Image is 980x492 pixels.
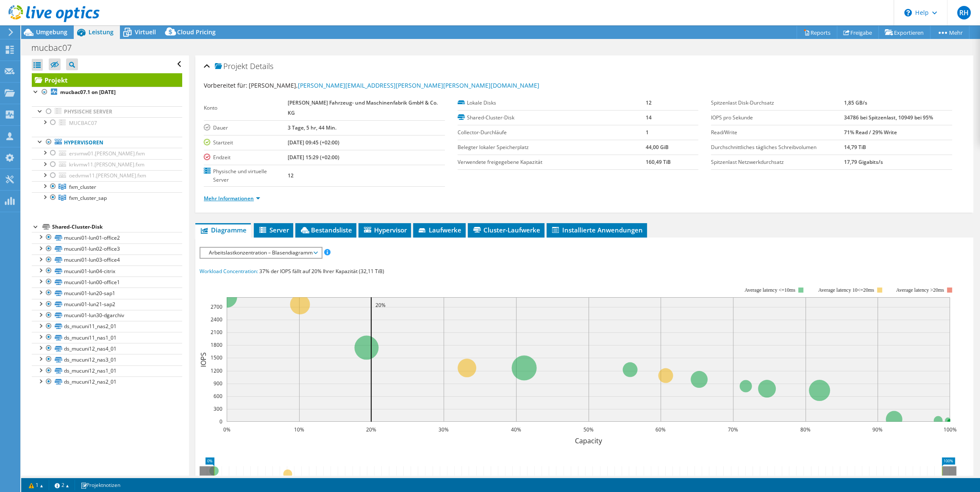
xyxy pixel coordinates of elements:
[288,154,339,161] b: [DATE] 15:29 (+02:00)
[32,310,182,321] a: mucuni01-lun30-dgarchiv
[204,81,247,89] label: Vorbereitet für:
[646,158,671,166] b: 160,49 TiB
[32,192,182,203] a: fxm_cluster_sap
[957,6,971,19] span: RH
[363,226,407,234] span: Hypervisor
[200,268,258,275] span: Workload Concentration:
[32,137,182,148] a: Hypervisoren
[896,287,944,293] text: Average latency >20ms
[298,81,539,89] a: [PERSON_NAME][EMAIL_ADDRESS][PERSON_NAME][PERSON_NAME][DOMAIN_NAME]
[211,341,222,348] text: 1800
[32,148,182,159] a: ersvmw01.[PERSON_NAME].fxm
[728,426,738,433] text: 70%
[204,153,288,162] label: Endzeit
[32,265,182,276] a: mucuni01-lun04-citrix
[800,426,811,433] text: 80%
[89,28,114,36] span: Leistung
[204,167,288,184] label: Physische und virtuelle Server
[211,354,222,361] text: 1500
[294,426,304,433] text: 10%
[204,104,288,112] label: Konto
[23,480,49,490] a: 1
[32,87,182,98] a: mucbac07.1 on [DATE]
[878,26,930,39] a: Exportieren
[32,343,182,354] a: ds_mucuni12_nas4_01
[844,129,897,136] b: 71% Read / 29% Write
[204,124,288,132] label: Dauer
[205,248,317,258] span: Arbeitslastkonzentration – Blasendiagramm
[258,226,289,234] span: Server
[32,106,182,117] a: Physische Server
[511,426,521,433] text: 40%
[375,301,386,309] text: 20%
[223,426,230,433] text: 0%
[844,144,866,151] b: 14,79 TiB
[32,117,182,128] a: MUCBAC07
[32,287,182,299] a: mucuni01-lun20-sap1
[711,143,844,152] label: Durchschnittliches tägliches Schreibvolumen
[32,159,182,170] a: krkvmw11.[PERSON_NAME].fxm
[288,172,294,179] b: 12
[135,28,156,36] span: Virtuell
[711,128,844,137] label: Read/Write
[711,113,844,122] label: IOPS pro Sekunde
[69,194,107,202] span: fxm_cluster_sap
[199,352,208,367] text: IOPS
[28,43,85,53] h1: mucbac07
[259,268,384,275] span: 37% der IOPS fällt auf 20% Ihrer Kapazität (32,11 TiB)
[69,172,146,179] span: oedvmw11.[PERSON_NAME].fxm
[214,380,222,387] text: 900
[583,426,594,433] text: 50%
[219,418,222,425] text: 0
[177,28,216,36] span: Cloud Pricing
[32,243,182,254] a: mucuni01-lun02-office3
[288,99,438,116] b: [PERSON_NAME] Fahrzeug- und Maschinenfabrik GmbH & Co. KG
[69,183,96,191] span: fxm_cluster
[711,158,844,166] label: Spitzenlast Netzwerkdurchsatz
[711,99,844,107] label: Spitzenlast Disk-Durchsatz
[930,26,969,39] a: Mehr
[472,226,540,234] span: Cluster-Laufwerke
[69,119,97,127] span: MUCBAC07
[551,226,643,234] span: Installierte Anwendungen
[646,144,669,151] b: 44,00 GiB
[69,150,145,157] span: ersvmw01.[PERSON_NAME].fxm
[417,226,461,234] span: Laufwerke
[837,26,879,39] a: Freigabe
[844,158,883,166] b: 17,79 Gigabits/s
[844,99,867,106] b: 1,85 GB/s
[32,365,182,376] a: ds_mucuni12_nas1_01
[69,161,144,168] span: krkvmw11.[PERSON_NAME].fxm
[32,276,182,287] a: mucuni01-lun00-office1
[646,99,652,106] b: 12
[32,181,182,192] a: fxm_cluster
[250,61,273,71] span: Details
[211,316,222,323] text: 2400
[211,303,222,310] text: 2700
[204,138,288,147] label: Startzeit
[458,113,646,122] label: Shared-Cluster-Disk
[214,392,222,400] text: 600
[655,426,666,433] text: 60%
[458,128,646,137] label: Collector-Durchläufe
[904,9,912,17] svg: \n
[32,376,182,387] a: ds_mucuni12_nas2_01
[797,26,837,39] a: Reports
[75,480,126,490] a: Projektnotizen
[872,426,883,433] text: 90%
[32,170,182,181] a: oedvmw11.[PERSON_NAME].fxm
[288,139,339,146] b: [DATE] 09:45 (+02:00)
[288,124,336,131] b: 3 Tage, 5 hr, 44 Min.
[458,143,646,152] label: Belegter lokaler Speicherplatz
[575,436,602,445] text: Capacity
[36,28,67,36] span: Umgebung
[215,62,248,71] span: Projekt
[32,332,182,343] a: ds_mucuni11_nas1_01
[214,405,222,412] text: 300
[300,226,352,234] span: Bestandsliste
[211,329,222,336] text: 2100
[458,158,646,166] label: Verwendete freigegebene Kapazität
[32,299,182,310] a: mucuni01-lun21-sap2
[439,426,449,433] text: 30%
[32,254,182,265] a: mucuni01-lun03-office4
